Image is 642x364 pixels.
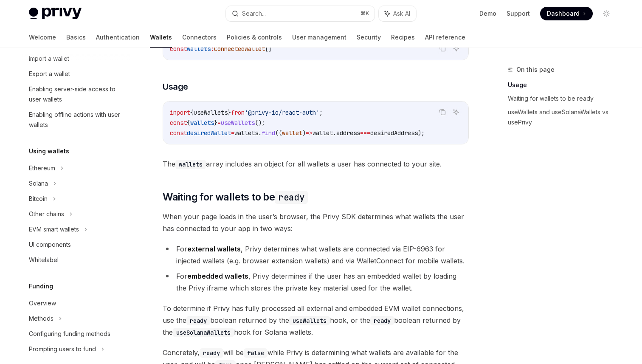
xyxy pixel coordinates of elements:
span: ; [319,109,323,116]
span: { [190,109,194,116]
div: Configuring funding methods [29,329,110,339]
strong: external wallets [187,245,241,253]
a: Basics [66,27,86,48]
span: Ask AI [393,9,410,18]
a: Demo [479,9,496,18]
span: ConnectedWallet [214,45,265,53]
li: For , Privy determines if the user has an embedded wallet by loading the Privy iframe which store... [163,270,469,294]
code: ready [275,191,308,204]
a: useWallets and useSolanaWallets vs. usePrivy [508,105,620,129]
span: '@privy-io/react-auth' [245,109,319,116]
span: find [262,129,275,137]
div: Ethereum [29,163,55,173]
span: useWallets [194,109,228,116]
div: UI components [29,240,71,250]
a: Configuring funding methods [22,326,131,341]
span: } [228,109,231,116]
a: Enabling server-side access to user wallets [22,82,131,107]
div: Other chains [29,209,64,219]
span: Usage [163,81,188,93]
span: const [170,129,187,137]
code: useSolanaWallets [173,328,234,337]
span: desiredAddress [370,129,418,137]
li: For , Privy determines what wallets are connected via EIP-6963 for injected wallets (e.g. browser... [163,243,469,267]
span: . [333,129,336,137]
button: Copy the contents from the code block [437,43,448,54]
span: : [211,45,214,53]
a: Security [357,27,381,48]
code: ready [370,316,394,325]
div: EVM smart wallets [29,224,79,234]
a: Support [507,9,530,18]
span: (); [255,119,265,127]
span: Dashboard [547,9,580,18]
code: ready [186,316,210,325]
span: ⌘ K [360,10,369,17]
span: ) [302,129,306,137]
span: ); [418,129,425,137]
span: Waiting for wallets to be [163,190,308,204]
a: Overview [22,296,131,311]
span: [] [265,45,272,53]
code: false [244,348,267,358]
button: Ask AI [451,43,462,54]
span: address [336,129,360,137]
h5: Funding [29,281,53,291]
button: Ask AI [379,6,416,21]
span: from [231,109,245,116]
img: light logo [29,8,82,20]
a: UI components [22,237,131,252]
code: useWallets [289,316,330,325]
span: When your page loads in the user’s browser, the Privy SDK determines what wallets the user has co... [163,211,469,234]
span: } [214,119,217,127]
div: Enabling offline actions with user wallets [29,110,126,130]
span: desiredWallet [187,129,231,137]
button: Copy the contents from the code block [437,107,448,118]
span: wallet [282,129,302,137]
span: useWallets [221,119,255,127]
button: Search...⌘K [226,6,374,21]
span: The array includes an object for all wallets a user has connected to your site. [163,158,469,170]
span: const [170,45,187,53]
a: Whitelabel [22,252,131,268]
div: Whitelabel [29,255,59,265]
div: Enabling server-side access to user wallets [29,84,126,104]
span: wallet [313,129,333,137]
span: (( [275,129,282,137]
span: import [170,109,190,116]
div: Bitcoin [29,194,48,204]
div: Methods [29,313,53,324]
a: Welcome [29,27,56,48]
span: On this page [516,65,555,75]
span: = [217,119,221,127]
span: === [360,129,370,137]
span: = [231,129,234,137]
span: . [258,129,262,137]
a: Dashboard [540,7,593,20]
div: Solana [29,178,48,189]
a: Authentication [96,27,140,48]
span: { [187,119,190,127]
a: Connectors [182,27,217,48]
h5: Using wallets [29,146,69,156]
a: Export a wallet [22,66,131,82]
code: ready [200,348,223,358]
strong: embedded wallets [187,272,248,280]
span: const [170,119,187,127]
a: User management [292,27,346,48]
span: wallets [190,119,214,127]
a: Waiting for wallets to be ready [508,92,620,105]
div: Export a wallet [29,69,70,79]
button: Toggle dark mode [600,7,613,20]
a: Usage [508,78,620,92]
a: API reference [425,27,465,48]
span: => [306,129,313,137]
span: To determine if Privy has fully processed all external and embedded EVM wallet connections, use t... [163,302,469,338]
button: Ask AI [451,107,462,118]
span: wallets [234,129,258,137]
a: Enabling offline actions with user wallets [22,107,131,133]
div: Search... [242,8,266,19]
code: wallets [175,160,206,169]
a: Recipes [391,27,415,48]
div: Prompting users to fund [29,344,96,354]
